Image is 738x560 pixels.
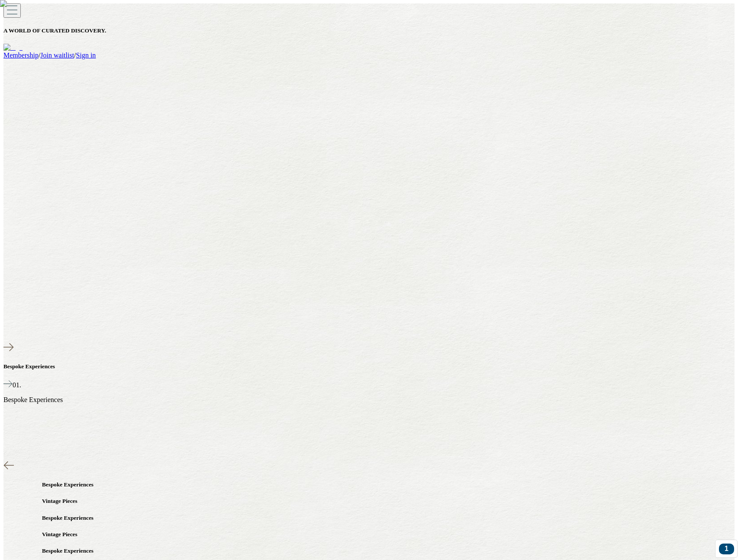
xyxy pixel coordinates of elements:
[42,547,676,554] h5: Bespoke Experiences
[42,481,676,488] h5: Bespoke Experiences
[3,381,21,389] span: 01.
[3,363,216,370] h5: Bespoke Experiences
[42,498,676,505] h5: Vintage Pieces
[3,396,216,404] p: Bespoke Experiences
[42,531,676,538] h5: Vintage Pieces
[42,515,676,521] h5: Bespoke Experiences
